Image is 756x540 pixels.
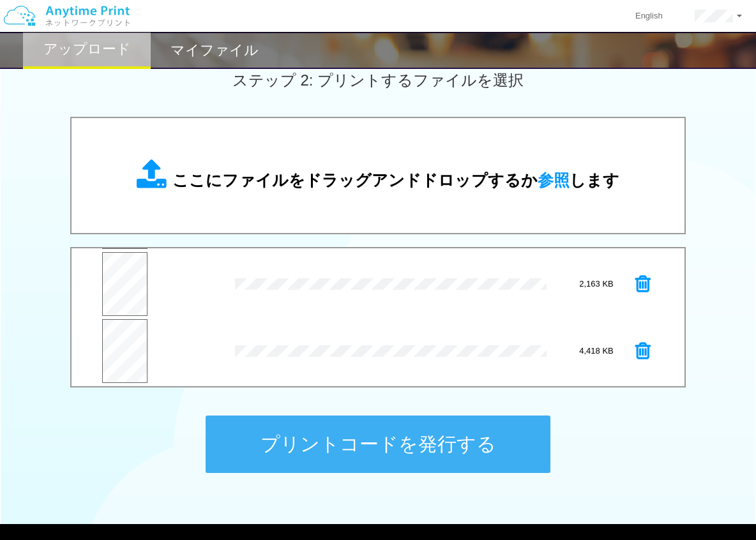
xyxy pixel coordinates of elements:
span: 参照 [538,171,570,189]
h2: アップロード [43,41,131,57]
div: 4,418 KB [557,345,636,357]
div: 2,163 KB [557,278,636,290]
button: プリントコードを発行する [206,416,550,473]
h2: マイファイル [170,43,259,58]
span: ここにファイルをドラッグアンドドロップするか します [172,171,619,189]
span: ステップ 2: プリントするファイルを選択 [232,71,524,89]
